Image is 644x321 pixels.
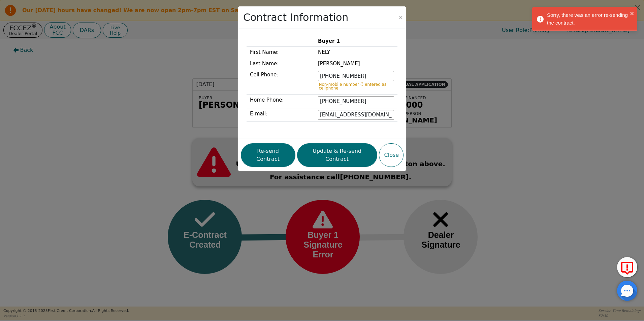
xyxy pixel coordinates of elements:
h2: Contract Information [243,11,348,24]
button: Close [397,14,404,21]
p: Non-mobile number () entered as cellphone [319,83,393,90]
input: 303-867-5309 x104 [318,71,394,81]
div: Sorry, there was an error re-sending the contract. [547,11,628,27]
td: Home Phone: [247,95,315,108]
td: First Name: [247,47,315,58]
td: Last Name: [247,58,315,69]
button: Close [379,143,404,167]
td: Cell Phone: [247,69,315,95]
td: NELY [315,47,397,58]
td: [PERSON_NAME] [315,58,397,69]
button: Update & Re-send Contract [297,143,377,167]
button: Report Error to FCC [617,257,637,277]
button: close [630,9,635,17]
input: 303-867-5309 x104 [318,96,394,106]
td: E-mail: [247,108,315,122]
th: Buyer 1 [315,36,397,47]
button: Re-send Contract [241,143,295,167]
